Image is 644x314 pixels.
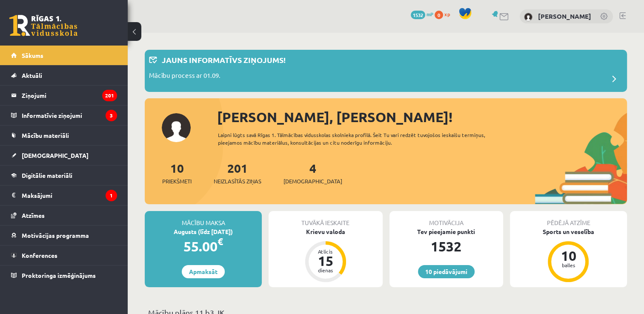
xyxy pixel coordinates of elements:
div: 15 [313,254,338,268]
a: Maksājumi1 [11,186,117,205]
div: [PERSON_NAME], [PERSON_NAME]! [217,107,627,127]
a: Aktuāli [11,66,117,85]
div: 55.00 [145,236,262,257]
a: Ziņojumi201 [11,86,117,105]
div: dienas [313,268,338,273]
a: [DEMOGRAPHIC_DATA] [11,146,117,165]
span: Priekšmeti [162,177,192,186]
span: Sākums [22,51,43,59]
div: Mācību maksa [145,211,262,227]
p: Mācību process ar 01.09. [149,71,220,83]
span: [DEMOGRAPHIC_DATA] [283,177,342,186]
span: Digitālie materiāli [22,171,72,179]
div: Laipni lūgts savā Rīgas 1. Tālmācības vidusskolas skolnieka profilā. Šeit Tu vari redzēt tuvojošo... [218,131,507,146]
a: 10Priekšmeti [162,160,192,186]
span: xp [444,11,450,17]
a: Rīgas 1. Tālmācības vidusskola [9,15,77,36]
span: € [218,235,223,248]
a: Mācību materiāli [11,126,117,145]
span: Aktuāli [22,71,42,79]
a: 0 xp [435,11,454,17]
a: Jauns informatīvs ziņojums! Mācību process ar 01.09. [149,54,623,88]
a: Sākums [11,46,117,65]
a: Krievu valoda Atlicis 15 dienas [269,227,382,283]
a: 1532 mP [411,11,433,17]
a: 4[DEMOGRAPHIC_DATA] [283,160,342,186]
i: 201 [102,90,117,101]
div: Pēdējā atzīme [510,211,627,227]
div: 10 [555,249,581,263]
div: Tev pieejamie punkti [389,227,503,236]
a: [PERSON_NAME] [538,12,591,20]
div: Tuvākā ieskaite [269,211,382,227]
legend: Ziņojumi [22,86,117,105]
span: Motivācijas programma [22,231,89,239]
legend: Maksājumi [22,186,117,205]
img: Paula Pavlova [524,13,532,21]
span: Konferences [22,251,57,259]
div: Motivācija [389,211,503,227]
span: [DEMOGRAPHIC_DATA] [22,151,89,159]
div: balles [555,263,581,268]
span: Proktoringa izmēģinājums [22,271,96,279]
span: mP [426,11,433,17]
span: 1532 [411,11,425,19]
a: Digitālie materiāli [11,166,117,185]
a: Motivācijas programma [11,226,117,245]
div: Sports un veselība [510,227,627,236]
legend: Informatīvie ziņojumi [22,106,117,125]
i: 1 [106,190,117,201]
i: 3 [106,110,117,121]
span: Atzīmes [22,211,45,219]
div: 1532 [389,236,503,257]
a: 10 piedāvājumi [418,265,475,278]
div: Augusts (līdz [DATE]) [145,227,262,236]
a: Sports un veselība 10 balles [510,227,627,283]
p: Jauns informatīvs ziņojums! [162,54,286,66]
a: 201Neizlasītās ziņas [214,160,261,186]
a: Atzīmes [11,206,117,225]
span: Mācību materiāli [22,131,69,139]
a: Konferences [11,245,117,265]
a: Proktoringa izmēģinājums [11,265,117,285]
div: Atlicis [313,249,338,254]
a: Apmaksāt [182,265,225,278]
a: Informatīvie ziņojumi3 [11,106,117,125]
div: Krievu valoda [269,227,382,236]
span: 0 [435,11,443,19]
span: Neizlasītās ziņas [214,177,261,186]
